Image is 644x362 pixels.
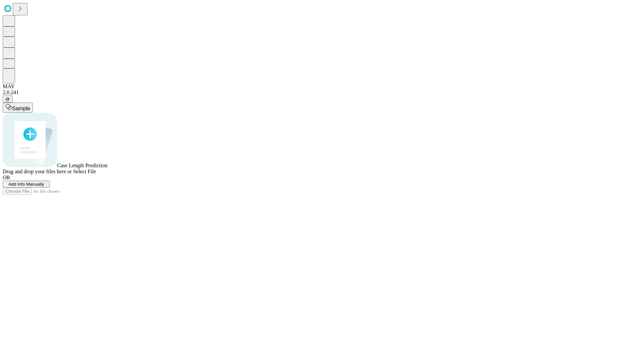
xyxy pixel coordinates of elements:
button: Add Info Manually [3,181,50,188]
div: MAY [3,83,641,89]
span: Select File [73,169,96,174]
span: Case Length Prediction [57,163,107,168]
button: @ [3,96,13,103]
span: @ [5,97,10,102]
button: Sample [3,103,33,113]
span: OR [3,175,10,180]
span: Drag and drop your files here or [3,169,72,174]
div: 2.0.241 [3,89,641,96]
span: Sample [12,106,30,111]
span: Add Info Manually [8,182,44,187]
